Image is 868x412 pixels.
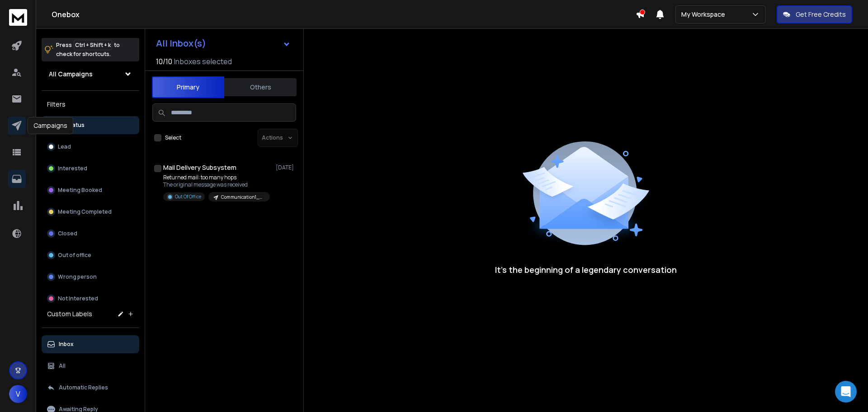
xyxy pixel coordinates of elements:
button: All Inbox(s) [149,34,298,52]
p: [DATE] [276,164,296,171]
h3: Inboxes selected [174,56,232,67]
h1: All Inbox(s) [156,39,206,48]
p: It’s the beginning of a legendary conversation [495,263,677,276]
p: Inbox [59,341,74,348]
p: Communication1_Handyman [221,194,264,201]
p: Automatic Replies [59,384,108,391]
div: Campaigns [28,117,73,134]
p: The original message was received [163,181,270,188]
button: Out of office [42,246,139,264]
div: Open Intercom Messenger [835,381,857,403]
p: Out of office [58,252,91,259]
p: Meeting Booked [58,187,102,194]
button: Get Free Credits [777,5,852,23]
button: Wrong person [42,268,139,286]
button: V [9,385,27,403]
h1: Onebox [52,9,636,20]
h1: All Campaigns [49,70,93,79]
button: Primary [152,76,224,98]
button: Others [224,77,297,97]
h3: Filters [42,98,139,111]
button: All Status [42,116,139,134]
button: Closed [42,225,139,243]
p: Not Interested [58,295,98,302]
button: Interested [42,159,139,178]
span: 10 / 10 [156,56,172,67]
h3: Custom Labels [47,309,92,318]
p: Get Free Credits [796,10,846,19]
button: Meeting Completed [42,203,139,221]
label: Select [165,134,181,141]
button: Meeting Booked [42,181,139,199]
span: Ctrl + Shift + k [74,40,112,50]
button: Inbox [42,335,139,353]
button: Lead [42,138,139,156]
p: Interested [58,165,87,172]
button: All Campaigns [42,65,139,83]
p: Returned mail: too many hops [163,174,270,181]
h1: Mail Delivery Subsystem [163,163,236,172]
p: Press to check for shortcuts. [56,41,120,59]
p: Lead [58,143,71,150]
button: Not Interested [42,290,139,308]
button: Automatic Replies [42,379,139,397]
p: My Workspace [681,10,729,19]
button: All [42,357,139,375]
p: All [59,362,66,370]
p: Meeting Completed [58,208,112,215]
p: Wrong person [58,273,97,281]
img: logo [9,9,27,26]
p: Out Of Office [175,193,201,200]
p: Closed [58,230,77,237]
